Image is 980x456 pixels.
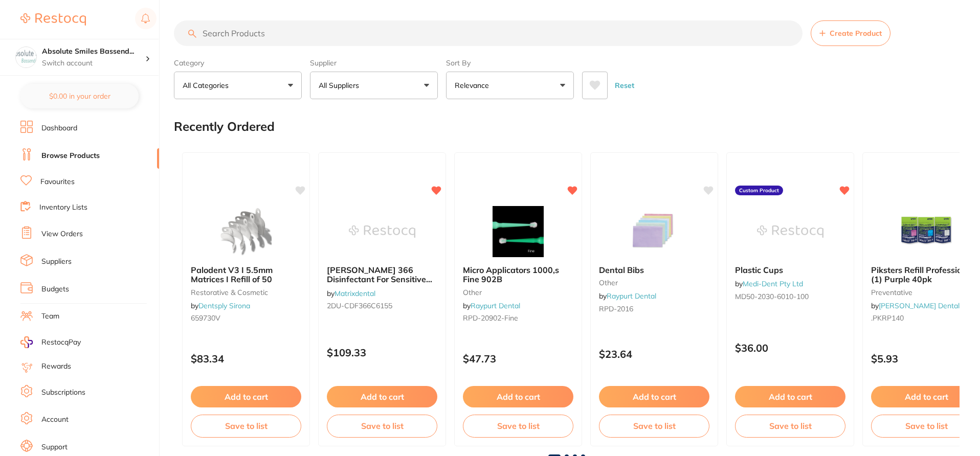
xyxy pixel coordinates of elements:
[599,415,709,437] button: Save to list
[41,442,68,452] a: Support
[174,72,302,99] button: All Categories
[174,20,803,46] input: Search Products
[607,291,656,301] a: Raypurt Dental
[191,288,301,297] small: restorative & cosmetic
[40,177,75,187] a: Favourites
[327,265,437,284] b: Durr Fd 366 Disinfectant For Sensitive Surfaces 2.5ltr Bottle
[621,206,687,257] img: Dental Bibs
[191,301,250,310] span: by
[735,186,783,196] label: Custom Product
[446,72,574,99] button: Relevance
[41,284,69,294] a: Budgets
[471,301,520,310] a: Raypurt Dental
[811,20,890,46] button: Create Product
[42,58,145,69] p: Switch account
[41,151,100,161] a: Browse Products
[42,47,145,57] h4: Absolute Smiles Bassendean
[599,265,709,275] b: Dental Bibs
[349,206,415,257] img: Durr Fd 366 Disinfectant For Sensitive Surfaces 2.5ltr Bottle
[735,265,845,275] b: Plastic Cups
[327,289,375,298] span: by
[879,301,960,310] a: [PERSON_NAME] Dental
[599,279,709,287] small: other
[183,80,233,90] p: All Categories
[191,415,301,437] button: Save to list
[20,336,33,348] img: RestocqPay
[174,58,302,67] label: Category
[446,58,574,67] label: Sort By
[327,386,437,407] button: Add to cart
[319,80,363,90] p: All Suppliers
[16,47,36,67] img: Absolute Smiles Bassendean
[327,347,437,358] p: $109.33
[463,415,573,437] button: Save to list
[327,415,437,437] button: Save to list
[41,387,85,398] a: Subscriptions
[327,302,437,310] small: 2DU-CDF366C6155
[463,301,520,310] span: by
[871,301,960,310] span: by
[599,305,709,313] small: RPD-2016
[41,337,81,348] span: RestocqPay
[41,361,71,372] a: Rewards
[463,265,573,284] b: Micro Applicators 1000,s Fine 902B
[599,386,709,407] button: Add to cart
[41,123,77,133] a: Dashboard
[20,13,86,26] img: Restocq Logo
[599,291,656,301] span: by
[213,206,279,257] img: Palodent V3 I 5.5mm Matrices I Refill of 50
[735,279,803,288] span: by
[310,72,438,99] button: All Suppliers
[455,80,493,90] p: Relevance
[335,289,375,298] a: Matrixdental
[735,386,845,407] button: Add to cart
[830,29,882,37] span: Create Product
[191,314,301,322] small: 659730V
[174,120,275,134] h2: Recently Ordered
[463,353,573,364] p: $47.73
[41,415,69,425] a: Account
[463,288,573,297] small: other
[39,202,87,213] a: Inventory Lists
[735,342,845,354] p: $36.00
[757,206,823,257] img: Plastic Cups
[612,72,637,99] button: Reset
[41,229,83,239] a: View Orders
[463,314,573,322] small: RPD-20902-Fine
[191,353,301,364] p: $83.34
[599,348,709,360] p: $23.64
[735,292,845,301] small: MD50-2030-6010-100
[20,8,86,31] a: Restocq Logo
[310,58,438,67] label: Supplier
[735,415,845,437] button: Save to list
[198,301,250,310] a: Dentsply Sirona
[20,336,81,348] a: RestocqPay
[743,279,803,288] a: Medi-Dent Pty Ltd
[191,386,301,407] button: Add to cart
[893,206,960,257] img: Piksters Refill Professional (1) Purple 40pk
[41,311,59,322] a: Team
[191,265,301,284] b: Palodent V3 I 5.5mm Matrices I Refill of 50
[463,386,573,407] button: Add to cart
[41,257,72,267] a: Suppliers
[485,206,551,257] img: Micro Applicators 1000,s Fine 902B
[20,84,139,108] button: $0.00 in your order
